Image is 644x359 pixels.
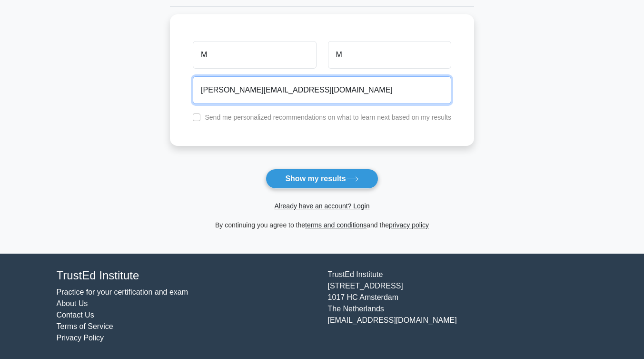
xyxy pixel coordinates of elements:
a: Practice for your certification and exam [57,288,188,296]
a: About Us [57,299,88,308]
h4: TrustEd Institute [57,269,317,283]
label: Send me personalized recommendations on what to learn next based on my results [205,113,451,121]
input: First name [193,41,316,69]
div: TrustEd Institute [STREET_ADDRESS] 1017 HC Amsterdam The Netherlands [EMAIL_ADDRESS][DOMAIN_NAME] [322,269,594,344]
a: Already have an account? Login [274,202,369,210]
a: terms and conditions [305,221,367,229]
input: Email [193,76,451,104]
a: Contact Us [57,311,94,319]
a: Privacy Policy [57,334,104,342]
a: Terms of Service [57,322,113,330]
a: privacy policy [389,221,429,229]
input: Last name [328,41,451,69]
div: By continuing you agree to the and the [164,219,480,231]
button: Show my results [266,169,378,189]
